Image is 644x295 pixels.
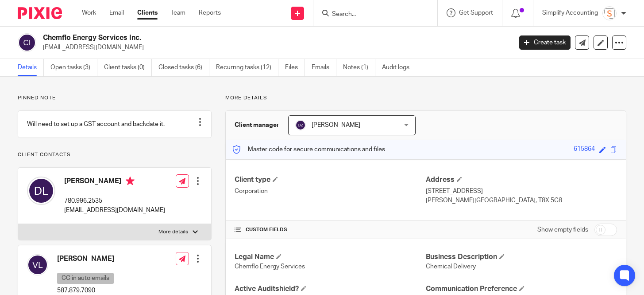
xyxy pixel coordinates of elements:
[312,59,336,76] a: Emails
[158,59,209,76] a: Closed tasks (6)
[235,264,305,270] span: Chemflo Energy Services
[109,8,124,17] a: Email
[331,11,411,19] input: Search
[27,177,55,205] img: svg%3E
[426,187,617,196] p: [STREET_ADDRESS]
[426,264,476,270] span: Chemical Delivery
[158,228,188,236] p: More details
[519,35,571,50] a: Create task
[232,145,385,154] p: Master code for secure communications and files
[43,33,413,43] h2: Chemflo Energy Services Inc.
[64,206,165,215] p: [EMAIL_ADDRESS][DOMAIN_NAME]
[216,59,278,76] a: Recurring tasks (12)
[235,284,426,294] h4: Active Auditshield?
[537,225,588,234] label: Show empty fields
[235,226,426,233] h4: CUSTOM FIELDS
[18,33,36,52] img: svg%3E
[27,254,48,275] img: svg%3E
[171,8,185,17] a: Team
[18,7,62,19] img: Pixie
[382,59,416,76] a: Audit logs
[426,196,617,205] p: [PERSON_NAME][GEOGRAPHIC_DATA], T8X 5C8
[199,8,221,17] a: Reports
[50,59,97,76] a: Open tasks (3)
[18,151,212,158] p: Client contacts
[104,59,152,76] a: Client tasks (0)
[82,8,96,17] a: Work
[235,175,426,185] h4: Client type
[312,122,360,128] span: [PERSON_NAME]
[64,177,165,188] h4: [PERSON_NAME]
[426,175,617,185] h4: Address
[126,177,135,185] i: Primary
[18,59,44,76] a: Details
[235,252,426,262] h4: Legal Name
[137,8,158,17] a: Clients
[343,59,375,76] a: Notes (1)
[225,94,626,102] p: More details
[602,6,617,20] img: Screenshot%202023-11-29%20141159.png
[295,120,306,130] img: svg%3E
[57,254,158,264] h4: [PERSON_NAME]
[235,187,426,196] p: Corporation
[235,121,279,130] h3: Client manager
[64,197,165,205] p: 780.996.2535
[57,273,114,284] p: CC in auto emails
[574,145,595,155] div: 615864
[285,59,305,76] a: Files
[459,10,493,16] span: Get Support
[426,284,617,294] h4: Communication Preference
[43,43,506,52] p: [EMAIL_ADDRESS][DOMAIN_NAME]
[18,94,212,102] p: Pinned note
[542,8,598,17] p: Simplify Accounting
[426,252,617,262] h4: Business Description
[57,286,158,295] p: 587.879.7090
